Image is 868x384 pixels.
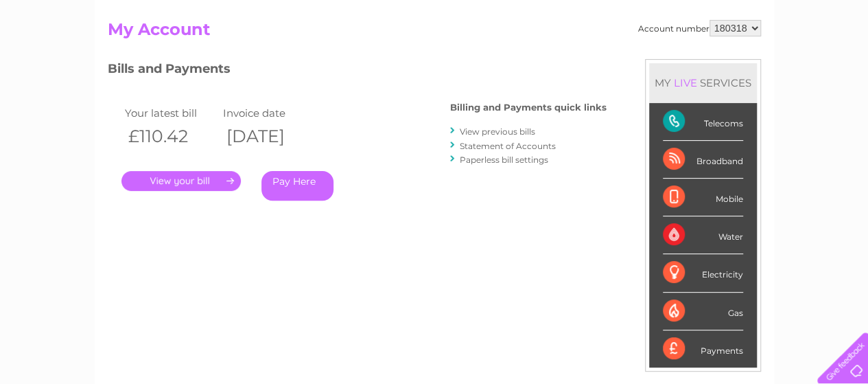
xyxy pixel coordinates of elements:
[661,58,691,69] a: Energy
[220,104,318,122] td: Invoice date
[220,122,318,150] th: [DATE]
[663,216,743,254] div: Water
[108,20,761,46] h2: My Account
[108,59,607,83] h3: Bills and Payments
[663,293,743,330] div: Gas
[663,179,743,216] div: Mobile
[121,104,220,122] td: Your latest bill
[777,58,810,69] a: Contact
[30,36,100,78] img: logo.png
[121,171,241,191] a: .
[663,141,743,179] div: Broadband
[261,171,333,201] a: Pay Here
[460,155,548,165] a: Paperless bill settings
[626,58,653,69] a: Water
[823,58,855,69] a: Log out
[649,63,757,102] div: MY SERVICES
[460,126,535,137] a: View previous bills
[663,254,743,292] div: Electricity
[121,122,220,150] th: £110.42
[749,58,769,69] a: Blog
[699,58,740,69] a: Telecoms
[110,8,759,67] div: Clear Business is a trading name of Verastar Limited (registered in [GEOGRAPHIC_DATA] No. 3667643...
[450,102,607,113] h4: Billing and Payments quick links
[609,7,704,24] a: 0333 014 3131
[663,103,743,141] div: Telecoms
[671,76,700,89] div: LIVE
[638,20,761,36] div: Account number
[663,330,743,368] div: Payments
[460,141,556,151] a: Statement of Accounts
